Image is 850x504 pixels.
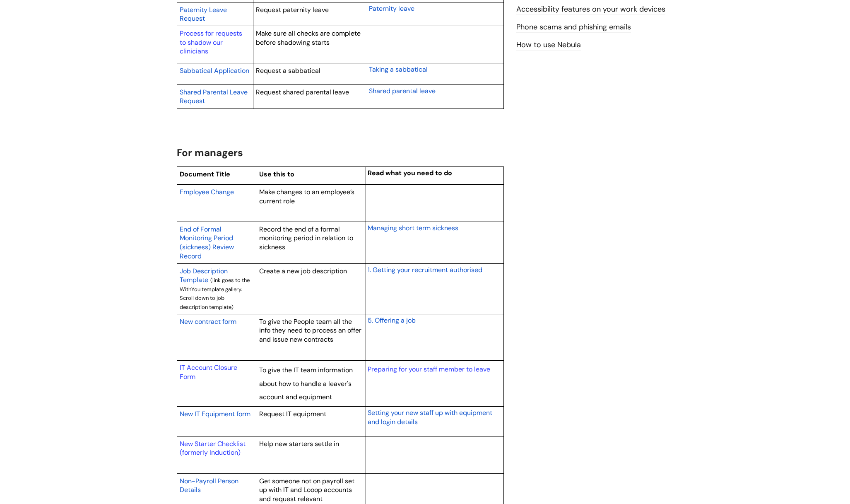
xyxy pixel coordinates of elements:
a: End of Formal Monitoring Period (sickness) Review Record [180,224,234,261]
a: Phone scams and phishing emails [516,22,631,33]
span: Make changes to an employee’s current role [259,188,354,205]
span: Help new starters settle in [259,439,339,448]
span: Request paternity leave [256,5,329,14]
a: Non-Payroll Person Details [180,476,238,495]
a: 1. Getting your recruitment authorised [368,265,482,275]
a: Taking a sabbatical [369,64,428,74]
a: New Starter Checklist (formerly Induction) [180,439,246,457]
span: For managers [177,146,243,159]
a: New contract form [180,316,236,326]
span: Shared Parental Leave Request [180,88,248,106]
a: Employee Change [180,187,234,197]
span: 1. Getting your recruitment authorised [368,265,482,274]
span: Document Title [180,170,230,178]
span: Taking a sabbatical [369,65,428,74]
span: Record the end of a formal monitoring period in relation to sickness [259,225,353,251]
span: Request IT equipment [259,410,326,418]
span: To give the IT team information about how to handle a leaver's account and equipment [259,366,353,401]
span: Shared parental leave [369,87,436,95]
span: Paternity Leave Request [180,5,227,23]
span: Setting your new staff up with equipment and login details [368,408,492,426]
a: Shared parental leave [369,86,436,96]
a: Paternity Leave Request [180,5,227,24]
a: Setting your new staff up with equipment and login details [368,408,492,427]
span: Read what you need to do [368,169,452,177]
a: Managing short term sickness [368,223,458,233]
span: End of Formal Monitoring Period (sickness) Review Record [180,225,234,260]
span: Request a sabbatical [256,66,320,75]
a: Sabbatical Application [180,65,249,75]
span: New contract form [180,317,236,326]
span: 5. Offering a job [368,316,416,325]
a: 5. Offering a job [368,315,416,325]
span: Paternity leave [369,4,414,13]
span: (link goes to the WithYou template gallery. Scroll down to job description template) [180,277,250,311]
a: Accessibility features on your work devices [516,4,665,15]
span: Sabbatical Application [180,66,249,75]
span: To give the People team all the info they need to process an offer and issue new contracts [259,317,361,344]
span: Non-Payroll Person Details [180,477,238,494]
a: Job Description Template [180,266,228,285]
span: Make sure all checks are complete before shadowing starts [256,29,361,47]
a: Paternity leave [369,3,414,13]
a: New IT Equipment form [180,409,250,419]
span: Request shared parental leave [256,88,349,96]
a: Preparing for your staff member to leave [368,365,490,374]
a: Process for requests to shadow our clinicians [180,29,242,55]
a: IT Account Closure Form [180,363,237,381]
span: Use this to [259,170,294,178]
span: New IT Equipment form [180,410,250,418]
a: Shared Parental Leave Request [180,87,248,106]
span: Job Description Template [180,267,228,285]
span: Managing short term sickness [368,224,458,232]
span: Create a new job description [259,267,347,275]
a: How to use Nebula [516,40,581,51]
span: Employee Change [180,188,234,196]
